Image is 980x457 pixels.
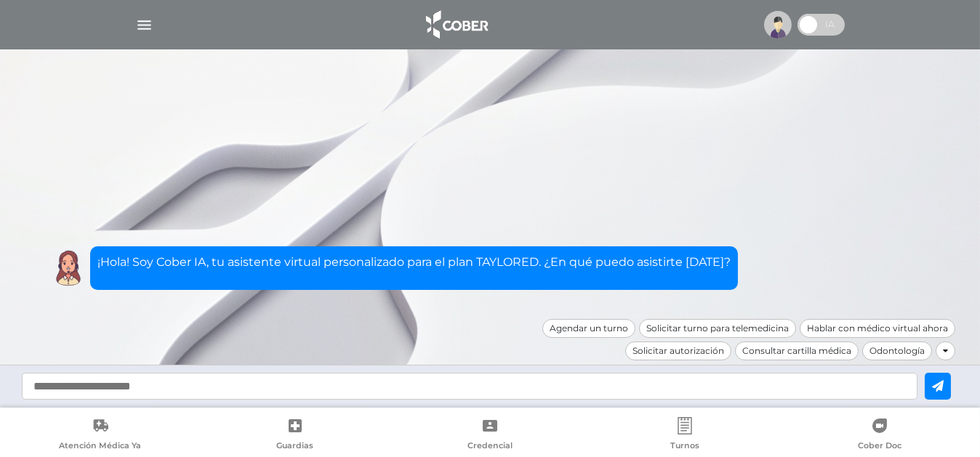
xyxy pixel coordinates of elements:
div: Hablar con médico virtual ahora [800,319,955,338]
img: Cober IA [50,250,87,286]
img: Cober_menu-lines-white.svg [135,16,153,34]
div: Solicitar autorización [625,341,731,360]
a: Guardias [198,417,393,454]
span: Atención Médica Ya [60,440,142,453]
a: Credencial [393,417,587,454]
a: Atención Médica Ya [3,417,198,454]
img: profile-placeholder.svg [764,11,792,39]
div: Agendar un turno [542,319,635,338]
span: Guardias [277,440,314,453]
a: Turnos [587,417,782,454]
span: Turnos [670,440,699,453]
a: Cober Doc [782,417,977,454]
p: ¡Hola! Soy Cober IA, tu asistente virtual personalizado para el plan TAYLORED. ¿En qué puedo asis... [97,254,731,271]
img: logo_cober_home-white.png [418,7,494,42]
span: Credencial [467,440,513,453]
div: Solicitar turno para telemedicina [639,319,796,338]
span: Cober Doc [858,440,901,453]
div: Odontología [862,341,932,360]
div: Consultar cartilla médica [735,341,859,360]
